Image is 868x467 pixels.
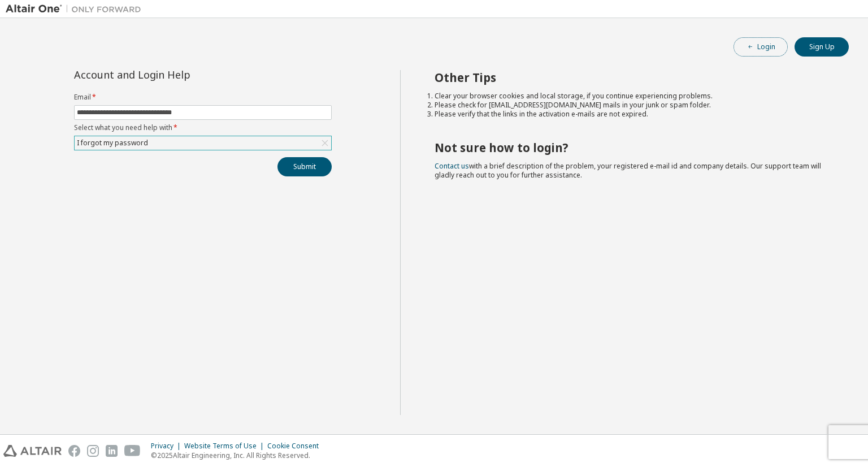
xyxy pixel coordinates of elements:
[151,451,325,460] p: © 2025 Altair Engineering, Inc. All Rights Reserved.
[435,70,829,85] h2: Other Tips
[75,137,150,149] div: I forgot my password
[75,136,331,150] div: I forgot my password
[435,101,829,110] li: Please check for [EMAIL_ADDRESS][DOMAIN_NAME] mails in your junk or spam folder.
[277,157,332,176] button: Submit
[435,140,829,155] h2: Not sure how to login?
[3,445,62,457] img: altair_logo.svg
[435,110,829,119] li: Please verify that the links in the activation e-mails are not expired.
[74,70,280,79] div: Account and Login Help
[87,445,99,457] img: instagram.svg
[184,442,267,451] div: Website Terms of Use
[124,445,141,457] img: youtube.svg
[106,445,118,457] img: linkedin.svg
[151,442,184,451] div: Privacy
[734,37,788,57] button: Login
[435,161,821,180] span: with a brief description of the problem, your registered e-mail id and company details. Our suppo...
[74,93,332,102] label: Email
[267,442,325,451] div: Cookie Consent
[795,37,849,57] button: Sign Up
[68,445,80,457] img: facebook.svg
[435,92,829,101] li: Clear your browser cookies and local storage, if you continue experiencing problems.
[6,3,147,15] img: Altair One
[435,161,469,171] a: Contact us
[74,123,332,132] label: Select what you need help with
